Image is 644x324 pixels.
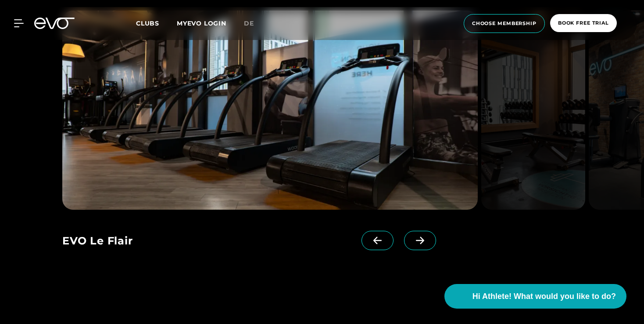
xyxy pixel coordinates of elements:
[547,14,619,33] a: book free trial
[177,19,226,27] a: MYEVO LOGIN
[136,19,177,27] a: Clubs
[461,14,547,33] a: choose membership
[558,19,609,27] span: book free trial
[472,291,616,302] span: Hi Athlete! What would you like to do?
[244,18,265,29] a: de
[481,11,585,210] img: evofitness
[136,19,159,27] span: Clubs
[444,284,626,309] button: Hi Athlete! What would you like to do?
[62,11,478,210] img: evofitness
[244,19,254,27] span: de
[472,20,537,27] span: choose membership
